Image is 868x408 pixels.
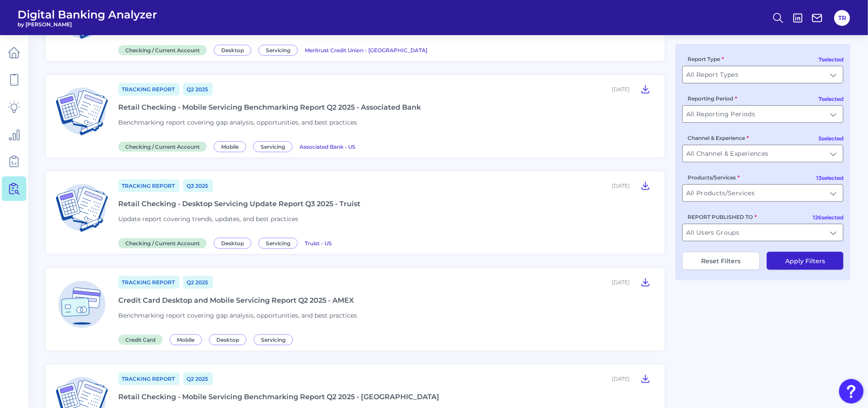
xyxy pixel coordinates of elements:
div: [DATE] [612,183,630,189]
span: Checking / Current Account [118,45,207,55]
span: Servicing [254,334,293,345]
div: Credit Card Desktop and Mobile Servicing Report Q2 2025 - AMEX [118,296,354,304]
span: Mobile [169,334,202,345]
span: Digital Banking Analyzer [18,8,157,21]
div: [DATE] [612,279,630,286]
label: Channel & Experience [688,135,749,141]
img: Checking / Current Account [53,82,111,141]
a: Desktop [214,239,255,247]
span: Truist - US [305,240,332,247]
div: [DATE] [612,86,630,93]
button: Credit Card Desktop and Mobile Servicing Report Q2 2025 - AMEX [637,275,654,289]
a: Mobile [214,142,250,150]
a: Q2 2025 [183,83,213,96]
span: Associated Bank - US [300,143,355,150]
a: Tracking Report [118,372,180,385]
a: Tracking Report [118,83,180,96]
a: Tracking Report [118,276,180,289]
span: Desktop [214,45,251,56]
a: Desktop [214,46,255,54]
span: Mobile [214,141,246,152]
button: Retail Checking - Desktop Servicing Update Report Q3 2025 - Truist [637,179,654,193]
span: Servicing [253,141,293,152]
a: Servicing [254,335,296,344]
a: Desktop [209,335,250,344]
span: by [PERSON_NAME] [18,21,157,28]
div: Retail Checking - Mobile Servicing Benchmarking Report Q2 2025 - Associated Bank [118,103,421,111]
a: Truist - US [305,239,332,247]
img: Checking / Current Account [53,179,111,237]
span: Checking / Current Account [118,238,207,248]
a: Q2 2025 [183,372,213,385]
label: REPORT PUBLISHED TO [688,214,757,220]
a: Credit Card [118,335,166,344]
a: Tracking Report [118,179,180,192]
button: Reset Filters [682,252,760,270]
a: Servicing [253,142,296,150]
span: Update report covering trends, updates, and best practices [118,215,298,223]
span: Desktop [209,334,247,345]
a: Meritrust Credit Union - [GEOGRAPHIC_DATA] [305,46,427,54]
button: Open Resource Center [839,379,864,404]
span: Benchmarking report covering gap analysis, opportunities, and best practices [118,118,357,126]
span: Checking / Current Account [118,142,207,152]
span: Servicing [258,238,298,249]
a: Checking / Current Account [118,239,210,247]
span: Servicing [258,45,298,56]
a: Checking / Current Account [118,46,210,54]
a: Q3 2025 [183,179,213,192]
a: Checking / Current Account [118,142,210,150]
label: Reporting Period [688,95,737,102]
a: Associated Bank - US [300,142,355,150]
a: Q2 2025 [183,276,213,289]
span: Meritrust Credit Union - [GEOGRAPHIC_DATA] [305,47,427,54]
span: Benchmarking report covering gap analysis, opportunities, and best practices [118,311,357,319]
div: Retail Checking - Mobile Servicing Benchmarking Report Q2 2025 - [GEOGRAPHIC_DATA] [118,393,439,401]
label: Report Type [688,56,724,62]
label: Products/Services [688,174,740,181]
a: Mobile [169,335,205,344]
button: Retail Checking - Mobile Servicing Benchmarking Report Q2 2025 - Associated Bank [637,82,654,96]
a: Servicing [258,46,301,54]
div: Retail Checking - Desktop Servicing Update Report Q3 2025 - Truist [118,200,360,208]
a: Servicing [258,239,301,247]
span: Desktop [214,238,251,249]
button: TR [834,10,850,26]
button: Retail Checking - Mobile Servicing Benchmarking Report Q2 2025 - Santander [637,372,654,386]
span: Credit Card [118,335,162,345]
img: Credit Card [53,275,111,334]
div: [DATE] [612,376,630,382]
button: Apply Filters [767,252,843,270]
